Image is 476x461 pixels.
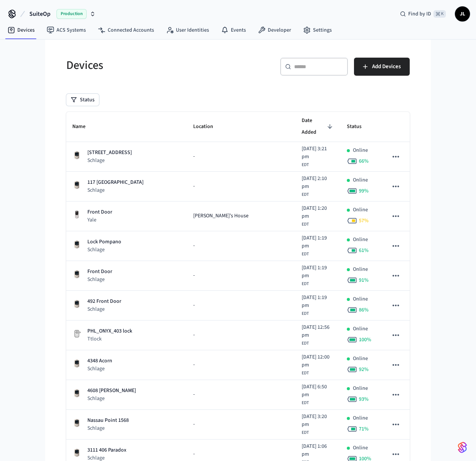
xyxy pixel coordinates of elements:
[72,359,81,368] img: Schlage Sense Smart Deadbolt with Camelot Trim, Front
[359,187,369,195] span: 99 %
[302,353,335,377] div: America/New_York
[359,366,369,373] span: 92 %
[72,299,81,308] img: Schlage Sense Smart Deadbolt with Camelot Trim, Front
[193,242,195,250] span: -
[302,400,309,406] span: EDT
[359,336,371,343] span: 100 %
[87,446,127,454] p: 3111 406 Paradox
[302,115,335,139] span: Date Added
[87,298,121,305] p: 492 Front Door
[87,186,143,194] p: Schlage
[72,240,81,249] img: Schlage Sense Smart Deadbolt with Camelot Trim, Front
[408,10,431,18] span: Find by ID
[353,236,368,244] p: Online
[433,10,446,18] span: ⌘ K
[302,205,335,220] span: [DATE] 1:20 pm
[29,9,50,18] span: SuiteOp
[353,295,368,303] p: Online
[2,23,41,37] a: Devices
[297,23,338,37] a: Settings
[87,357,112,365] p: 4348 Acorn
[353,444,368,452] p: Online
[66,94,99,106] button: Status
[193,450,195,458] span: -
[87,246,121,253] p: Schlage
[87,327,132,335] p: PHL_ONYX_403 lock
[456,7,469,21] span: JL
[302,340,309,347] span: EDT
[302,264,335,287] div: America/New_York
[359,247,369,254] span: 61 %
[353,206,368,214] p: Online
[302,281,309,287] span: EDT
[193,272,195,279] span: -
[252,23,297,37] a: Developer
[193,121,223,133] span: Location
[87,335,132,343] p: Ttlock
[302,145,335,161] span: [DATE] 3:21 pm
[359,157,369,165] span: 66 %
[353,325,368,333] p: Online
[359,395,369,403] span: 93 %
[302,443,335,458] span: [DATE] 1:06 pm
[72,448,81,457] img: Schlage Sense Smart Deadbolt with Camelot Trim, Front
[87,395,136,402] p: Schlage
[302,353,335,369] span: [DATE] 12:00 pm
[87,417,129,424] p: Nassau Point 1568
[193,331,195,339] span: -
[359,276,369,284] span: 91 %
[302,294,335,310] span: [DATE] 1:19 pm
[72,180,81,189] img: Schlage Sense Smart Deadbolt with Camelot Trim, Front
[92,23,160,37] a: Connected Accounts
[193,153,195,160] span: -
[353,385,368,392] p: Online
[87,179,143,186] p: 117 [GEOGRAPHIC_DATA]
[302,324,335,347] div: America/New_York
[302,191,309,198] span: EDT
[353,414,368,422] p: Online
[302,234,335,250] span: [DATE] 1:19 pm
[72,270,81,279] img: Schlage Sense Smart Deadbolt with Camelot Trim, Front
[72,329,81,338] img: Placeholder Lock Image
[302,175,335,198] div: America/New_York
[455,6,470,21] button: JL
[87,238,121,246] p: Lock Pompano
[87,305,121,313] p: Schlage
[193,420,195,428] span: -
[372,62,401,72] span: Add Devices
[41,23,92,37] a: ACS Systems
[302,162,309,168] span: EDT
[160,23,215,37] a: User Identities
[72,389,81,398] img: Schlage Sense Smart Deadbolt with Camelot Trim, Front
[193,182,195,190] span: -
[353,355,368,363] p: Online
[87,268,112,276] p: Front Door
[302,234,335,258] div: America/New_York
[302,294,335,317] div: America/New_York
[193,301,195,309] span: -
[302,221,309,228] span: EDT
[87,365,112,372] p: Schlage
[87,387,136,395] p: 4608 [PERSON_NAME]
[458,441,467,453] img: SeamLogoGradient.69752ec5.svg
[193,391,195,398] span: -
[302,145,335,168] div: America/New_York
[302,413,335,429] span: [DATE] 3:20 pm
[72,210,81,219] img: Yale Assure Touchscreen Wifi Smart Lock, Satin Nickel, Front
[302,175,335,191] span: [DATE] 2:10 pm
[302,429,309,436] span: EDT
[302,205,335,228] div: America/New_York
[347,121,371,133] span: Status
[302,383,335,399] span: [DATE] 6:50 pm
[215,23,252,37] a: Events
[353,147,368,154] p: Online
[87,208,112,216] p: Front Door
[72,151,81,160] img: Schlage Sense Smart Deadbolt with Camelot Trim, Front
[354,58,410,76] button: Add Devices
[87,424,129,432] p: Schlage
[302,264,335,280] span: [DATE] 1:19 pm
[353,266,368,273] p: Online
[302,370,309,377] span: EDT
[87,149,132,157] p: [STREET_ADDRESS]
[72,418,81,427] img: Schlage Sense Smart Deadbolt with Camelot Trim, Front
